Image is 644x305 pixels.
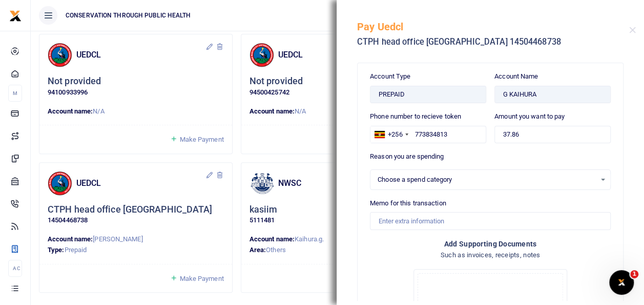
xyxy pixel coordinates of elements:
label: Reason you are spending [370,151,444,162]
span: Prepaid [65,246,87,254]
input: Enter extra information [370,212,611,230]
span: [PERSON_NAME] [93,235,142,243]
li: Ac [8,260,22,277]
h5: CTPH head office [GEOGRAPHIC_DATA] 14504468738 [357,37,629,47]
label: Account Type [370,71,410,82]
p: 5111481 [250,215,426,226]
h5: kasiim [250,204,278,216]
img: logo-small [9,10,22,22]
li: M [8,85,22,102]
strong: Account name: [250,107,295,115]
div: Click to update [250,204,426,226]
span: Make Payment [179,275,223,282]
span: Make Payment [179,136,223,143]
label: Amount you want to pay [494,111,565,122]
label: Account Name [494,71,538,82]
h5: Not provided [250,75,303,87]
h4: UEDCL [76,178,205,189]
p: 14504468738 [48,215,224,226]
span: Kaihura.g. [295,235,324,243]
strong: Account name: [48,107,93,115]
div: Click to update [48,204,224,226]
label: Memo for this transaction [370,198,446,208]
span: N/A [295,107,306,115]
a: Make Payment [170,273,223,284]
span: Choose a spend category [378,175,596,185]
strong: Account name: [48,235,93,243]
strong: Area: [250,246,266,254]
div: +256 [388,129,402,140]
h4: Such as invoices, receipts, notes [370,250,611,261]
div: Click to update [250,75,426,98]
iframe: Intercom live chat [609,270,634,295]
a: logo-small logo-large logo-large [9,11,22,19]
a: Make Payment [170,134,223,145]
strong: Account name: [250,235,295,243]
button: Close [629,27,636,33]
strong: Type: [48,246,65,254]
input: Enter a amount [494,126,611,143]
p: 94100933996 [48,87,224,98]
p: 94500425742 [250,87,426,98]
h4: NWSC [278,178,407,189]
div: Uganda: +256 [370,126,411,143]
h4: Add supporting Documents [370,238,611,250]
span: CONSERVATION THROUGH PUBLIC HEALTH [61,11,195,20]
span: N/A [93,107,104,115]
h4: UEDCL [278,49,407,61]
label: Phone number to recieve token [370,111,461,122]
span: Others [266,246,286,254]
div: Click to update [48,75,224,98]
h4: UEDCL [76,49,205,61]
h5: Pay Uedcl [357,21,629,33]
h5: Not provided [48,75,101,87]
h5: CTPH head office [GEOGRAPHIC_DATA] [48,204,212,216]
span: 1 [630,270,638,278]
